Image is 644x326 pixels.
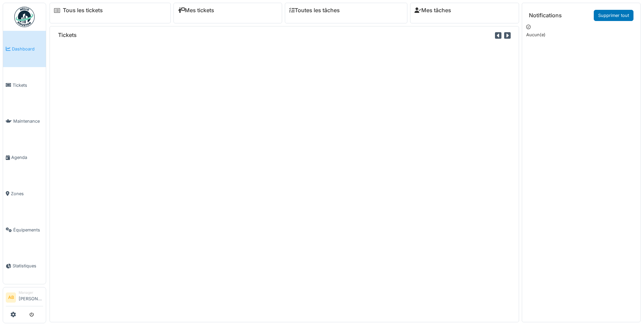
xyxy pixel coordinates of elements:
[3,139,46,176] a: Agenda
[13,82,43,88] span: Tickets
[13,263,43,269] span: Statistiques
[3,31,46,67] a: Dashboard
[415,7,451,14] a: Mes tâches
[594,10,633,21] a: Supprimer tout
[3,176,46,212] a: Zones
[3,212,46,248] a: Équipements
[526,32,636,38] p: Aucun(e)
[178,7,214,14] a: Mes tickets
[19,290,43,295] div: Manager
[3,67,46,103] a: Tickets
[63,7,103,14] a: Tous les tickets
[19,290,43,305] li: [PERSON_NAME]
[58,32,77,38] h6: Tickets
[13,118,43,124] span: Maintenance
[13,227,43,233] span: Équipements
[6,292,16,303] li: AB
[6,290,43,306] a: AB Manager[PERSON_NAME]
[12,46,43,52] span: Dashboard
[529,12,562,19] h6: Notifications
[3,248,46,284] a: Statistiques
[3,103,46,140] a: Maintenance
[289,7,340,14] a: Toutes les tâches
[11,154,43,161] span: Agenda
[11,190,43,197] span: Zones
[14,7,35,27] img: Badge_color-CXgf-gQk.svg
